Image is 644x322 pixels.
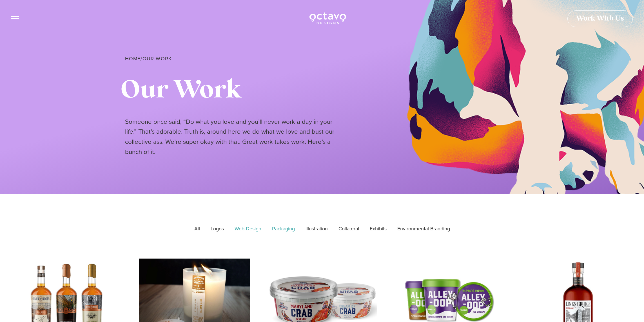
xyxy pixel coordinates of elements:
[125,117,345,157] p: Someone once said, “Do what you love and you’ll never work a day in your life.” That’s adorable. ...
[125,55,141,62] a: Home
[268,222,299,236] a: Packaging
[231,222,265,236] a: Web Design
[335,222,363,236] a: Collateral
[366,222,391,236] a: Exhibits
[302,222,332,236] a: Illustration
[121,76,519,105] h1: Our Work
[142,55,172,62] span: Our Work
[207,222,228,236] a: Logos
[190,222,204,236] a: All
[11,222,633,236] div: Gallery filter
[125,55,172,62] span: /
[393,222,454,236] a: Environmental Branding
